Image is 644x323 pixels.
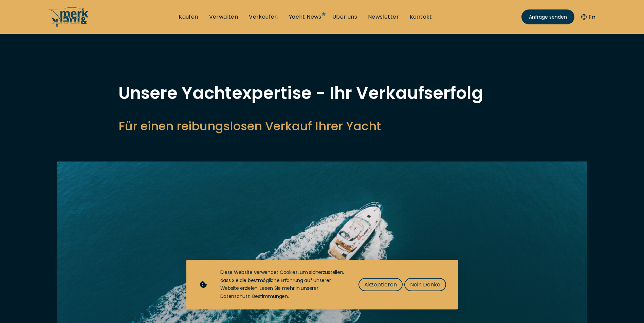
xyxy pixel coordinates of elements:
a: Kaufen [179,13,198,21]
a: Anfrage senden [521,9,574,24]
a: Kontakt [410,13,432,21]
button: Nein Danke [404,278,446,291]
a: Verwalten [209,13,238,21]
a: Verkaufen [249,13,278,21]
span: Anfrage senden [529,14,567,21]
a: Newsletter [368,13,399,21]
span: Nein Danke [410,280,440,289]
a: Über uns [332,13,357,21]
span: Akzeptieren [364,280,397,289]
a: Datenschutz-Bestimmungen [220,293,288,300]
a: Yacht News [289,13,321,21]
div: Diese Website verwendet Cookies, um sicherzustellen, dass Sie die bestmögliche Erfahrung auf unse... [220,268,345,301]
h2: Für einen reibungslosen Verkauf Ihrer Yacht [118,118,526,134]
button: Akzeptieren [358,278,403,291]
h1: Unsere Yachtexpertise - Ihr Verkaufserfolg [118,85,526,102]
button: En [581,13,595,22]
